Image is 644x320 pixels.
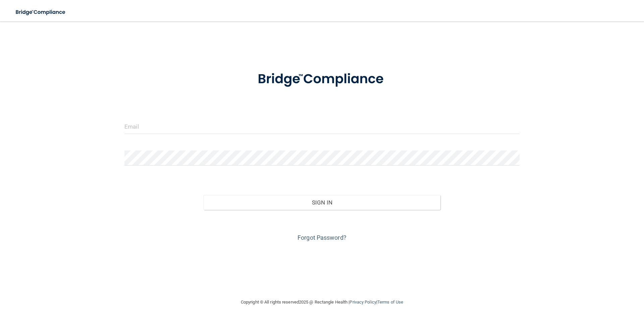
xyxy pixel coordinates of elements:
[124,119,520,134] input: Email
[244,62,400,97] img: bridge_compliance_login_screen.278c3ca4.svg
[298,234,346,241] a: Forgot Password?
[350,300,376,305] a: Privacy Policy
[10,5,72,19] img: bridge_compliance_login_screen.278c3ca4.svg
[204,195,441,210] button: Sign In
[377,300,403,305] a: Terms of Use
[200,291,444,313] div: Copyright © All rights reserved 2025 @ Rectangle Health | |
